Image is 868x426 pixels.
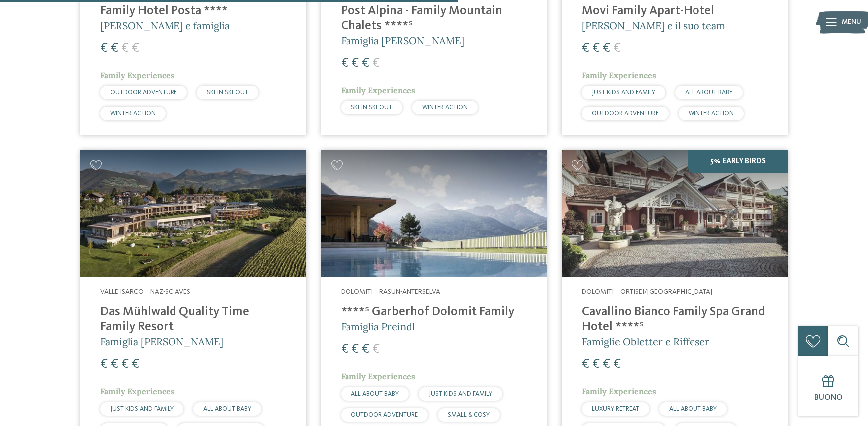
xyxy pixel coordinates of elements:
[422,104,468,111] span: WINTER ACTION
[351,343,359,356] span: €
[814,394,843,402] span: Buono
[341,85,415,95] span: Family Experiences
[100,70,174,80] span: Family Experiences
[100,386,174,396] span: Family Experiences
[110,110,156,117] span: WINTER ACTION
[207,89,248,96] span: SKI-IN SKI-OUT
[100,19,230,32] span: [PERSON_NAME] e famiglia
[351,412,418,418] span: OUTDOOR ADVENTURE
[592,406,639,412] span: LUXURY RETREAT
[341,320,415,333] span: Famiglia Preindl
[582,386,656,396] span: Family Experiences
[582,70,656,80] span: Family Experiences
[100,288,190,295] span: Valle Isarco – Naz-Sciaves
[582,288,712,295] span: Dolomiti – Ortisei/[GEOGRAPHIC_DATA]
[111,42,118,55] span: €
[341,371,415,381] span: Family Experiences
[100,335,223,348] span: Famiglia [PERSON_NAME]
[80,150,306,277] img: Cercate un hotel per famiglie? Qui troverete solo i migliori!
[110,89,177,96] span: OUTDOOR ADVENTURE
[351,104,392,111] span: SKI-IN SKI-OUT
[362,343,369,356] span: €
[100,42,108,55] span: €
[100,4,286,19] h4: Family Hotel Posta ****
[341,34,464,47] span: Famiglia [PERSON_NAME]
[110,406,174,412] span: JUST KIDS AND FAMILY
[562,150,788,277] img: Family Spa Grand Hotel Cavallino Bianco ****ˢ
[100,358,108,371] span: €
[362,57,369,70] span: €
[582,358,589,371] span: €
[111,358,118,371] span: €
[613,42,621,55] span: €
[121,42,129,55] span: €
[372,57,380,70] span: €
[592,110,659,117] span: OUTDOOR ADVENTURE
[592,358,600,371] span: €
[592,89,655,96] span: JUST KIDS AND FAMILY
[669,406,717,412] span: ALL ABOUT BABY
[341,343,348,356] span: €
[689,110,734,117] span: WINTER ACTION
[448,412,490,418] span: SMALL & COSY
[100,305,286,335] h4: Das Mühlwald Quality Time Family Resort
[203,406,251,412] span: ALL ABOUT BABY
[582,4,768,19] h4: Movi Family Apart-Hotel
[341,4,527,34] h4: Post Alpina - Family Mountain Chalets ****ˢ
[592,42,600,55] span: €
[582,305,768,335] h4: Cavallino Bianco Family Spa Grand Hotel ****ˢ
[341,288,440,295] span: Dolomiti – Rasun-Anterselva
[603,358,610,371] span: €
[372,343,380,356] span: €
[613,358,621,371] span: €
[132,42,139,55] span: €
[341,57,348,70] span: €
[582,19,725,32] span: [PERSON_NAME] e il suo team
[121,358,129,371] span: €
[429,391,492,397] span: JUST KIDS AND FAMILY
[798,356,858,416] a: Buono
[582,335,709,348] span: Famiglie Obletter e Riffeser
[132,358,139,371] span: €
[685,89,733,96] span: ALL ABOUT BABY
[341,305,527,320] h4: ****ˢ Garberhof Dolomit Family
[351,391,399,397] span: ALL ABOUT BABY
[351,57,359,70] span: €
[321,150,547,277] img: Cercate un hotel per famiglie? Qui troverete solo i migliori!
[603,42,610,55] span: €
[582,42,589,55] span: €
